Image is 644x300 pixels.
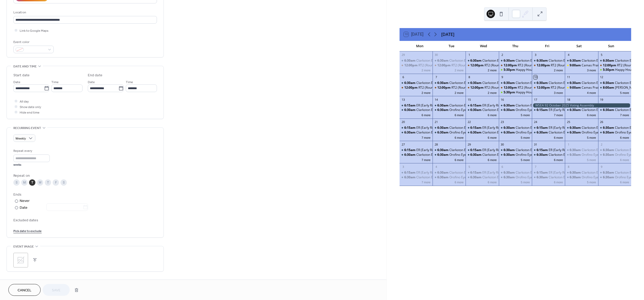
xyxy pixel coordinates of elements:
div: Clarkston Eye Opener Group (O) [433,126,466,130]
span: 6:30am [570,58,582,63]
span: Show date only [20,104,41,110]
span: Weekly [15,136,26,142]
div: Orofino Eye Openers Group (O) [449,108,495,112]
span: 6:15am [470,103,482,108]
div: Clarkston Eye Opener Group (O) [400,153,433,157]
span: 6:30am [570,126,582,130]
button: 2 more [552,68,565,72]
div: Clarkston Eye Opener Group (O) [416,58,463,63]
div: 1 [566,142,570,146]
button: 6 more [452,112,466,117]
span: 6:15am [470,148,482,152]
span: Link to Google Maps [20,28,48,34]
div: 18 [566,98,570,101]
span: 12:00pm [404,85,418,90]
button: 2 more [486,68,499,72]
div: RT2 (Round Table Two) (O) [532,63,565,68]
span: 6:30am [504,148,516,152]
div: Mon [404,41,436,51]
div: Happy Hour Group (O) [499,90,532,95]
div: Orofino Eye Openers Group (O) [449,153,495,157]
div: Camas Prairie Group [582,85,612,90]
div: Thu [499,41,531,51]
span: 12:00pm [537,85,551,90]
div: RT2 (Round Table Two) (O) [499,85,532,90]
div: RT2 (Round Table Two) (O) [551,63,589,68]
div: End date [88,73,102,78]
div: Clarkston Eye Opener Group (O) [598,148,631,152]
div: 11 [566,75,570,79]
div: 30 [500,142,504,146]
button: 2 more [486,90,499,95]
div: ER (Early Risers) Group (O,WE) [400,126,433,130]
span: 6:30am [570,81,582,85]
div: Clarkston Eye Opener Group (O) [582,126,629,130]
div: Orofino Eye Openers Group (O) [516,108,561,112]
div: Clarkston Eye Opener Group (O) [433,148,466,152]
div: Clarkston Eye Opener Group (O) [466,108,499,112]
div: 29 [401,53,405,57]
div: Clarkston Eye Opener Group (O) [549,81,596,85]
div: Clarkston Eye Opener Group (O) [516,103,563,108]
div: Clarkston Eye Opener Group (O) [516,126,563,130]
button: 6 more [552,180,565,184]
div: ER (Early Risers) Group (O) [532,108,565,112]
div: 8 [467,75,471,79]
div: Clarkston Eye Opener Group (O) [598,81,631,85]
div: Clarkston Eye Opener Group (O) [532,130,565,135]
button: 5 more [519,135,532,140]
div: Location [13,10,156,15]
button: 5 more [519,157,532,162]
span: 6:30am [570,108,582,112]
button: 6 more [486,180,499,184]
div: Clarkston Eye Opener Group (O) [598,58,631,63]
div: 16 [500,98,504,101]
div: Clarkston Eye Opener Group (O) [400,58,433,63]
div: 24 [533,120,537,124]
span: 6:15am [470,126,482,130]
div: Happy Hour Group (O) [516,68,549,72]
span: 12:00pm [504,63,518,68]
div: Sun [595,41,627,51]
div: 12 [600,75,604,79]
div: RT2 (Round Table Two) (O) [484,63,523,68]
span: 6:30am [603,108,615,112]
div: Sat [563,41,595,51]
div: Clarkston Eye Opener Group (O) [516,148,563,152]
span: 6:30am [603,130,615,135]
div: Happy Hour Group (O) [516,90,549,95]
div: 31 [533,142,537,146]
div: Repeat every [13,148,49,154]
div: ER (Early Risers) Group (O) [532,148,565,152]
button: 6 more [452,180,466,184]
div: Clarkston Eye Opener Group (O) [499,103,532,108]
div: RT2 (Round Table Two) (O) [400,85,433,90]
div: Clarkston Eye Opener Group (O) [416,130,463,135]
span: 5:30pm [603,68,615,72]
div: 25 [566,120,570,124]
div: Clarkston Eye Opener Group (O) [532,81,565,85]
div: ER (Early Risers) Group (O,WE) [416,126,461,130]
div: RT2 (Round Table Two) (O) [433,63,466,68]
div: ER (Early Risers) Group (O) [482,103,521,108]
div: 2 [500,53,504,57]
span: 6:15am [537,126,549,130]
div: Clarkston Eye Opener Group (O) [499,81,532,85]
div: Orofino Eye Openers Group (O) [433,153,466,157]
button: 5 more [618,90,631,95]
div: Clarkston Eye Opener Group (O) [582,58,629,63]
span: Time [126,79,133,85]
span: 8:00am [603,85,615,90]
span: 6:30am [603,148,615,152]
div: RT2 (Round Table Two) (O) [451,85,490,90]
div: Clarkston Eye Opener Group (O) [449,148,496,152]
div: RT2 (Round Table Two) (O) [451,63,490,68]
div: RT2 (Round Table Two) (O) [466,85,499,90]
div: ER (Early Risers) Group (O) [466,148,499,152]
div: RT2 (Round Table Two) (O) [518,63,556,68]
div: Clarkston Eye Opener Group (O) [532,58,565,63]
span: 6:30am [437,130,449,135]
div: Clarkston Eye Opener Group (O) [549,130,596,135]
div: 15 [467,98,471,101]
span: 6:15am [404,103,416,108]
